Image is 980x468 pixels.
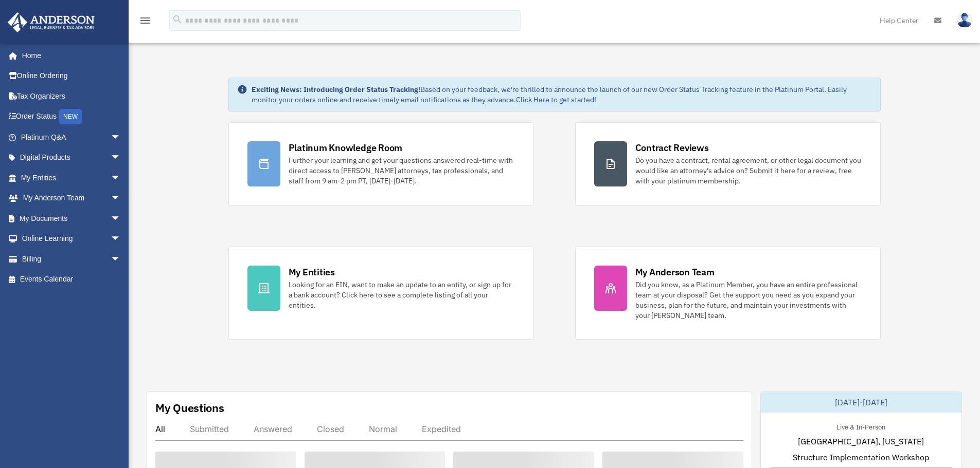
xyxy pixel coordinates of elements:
img: Anderson Advisors Platinum Portal [5,12,98,32]
a: My Documentsarrow_drop_down [7,208,136,229]
div: My Anderson Team [635,266,715,278]
span: arrow_drop_down [111,147,131,169]
a: My Entitiesarrow_drop_down [7,167,136,188]
div: Further your learning and get your questions answered real-time with direct access to [PERSON_NAM... [289,155,515,186]
div: Submitted [190,424,229,434]
a: Online Ordering [7,66,136,86]
i: menu [139,14,151,27]
div: [DATE]-[DATE] [761,392,961,413]
div: Closed [317,424,344,434]
a: Tax Organizers [7,86,136,106]
div: Live & In-Person [828,421,894,432]
a: Events Calendar [7,269,136,290]
span: Structure Implementation Workshop [793,451,929,463]
span: arrow_drop_down [111,229,131,250]
div: Do you have a contract, rental agreement, or other legal document you would like an attorney's ad... [635,155,862,186]
span: arrow_drop_down [111,167,131,189]
div: Answered [254,424,292,434]
div: NEW [59,109,82,124]
span: [GEOGRAPHIC_DATA], [US_STATE] [798,435,924,447]
div: Contract Reviews [635,141,709,154]
a: My Anderson Team Did you know, as a Platinum Member, you have an entire professional team at your... [575,247,881,340]
div: Did you know, as a Platinum Member, you have an entire professional team at your disposal? Get th... [635,279,862,321]
i: search [172,14,183,25]
a: Digital Productsarrow_drop_down [7,147,136,168]
a: My Anderson Teamarrow_drop_down [7,188,136,209]
a: Online Learningarrow_drop_down [7,229,136,249]
a: Click Here to get started! [516,95,596,104]
div: All [155,424,165,434]
span: arrow_drop_down [111,208,131,229]
div: Platinum Knowledge Room [289,141,403,154]
a: Order StatusNEW [7,106,136,127]
div: My Questions [155,400,224,416]
img: User Pic [957,13,972,28]
span: arrow_drop_down [111,188,131,209]
div: My Entities [289,266,335,278]
div: Looking for an EIN, want to make an update to an entity, or sign up for a bank account? Click her... [289,279,515,310]
a: Contract Reviews Do you have a contract, rental agreement, or other legal document you would like... [575,122,881,205]
a: Platinum Knowledge Room Further your learning and get your questions answered real-time with dire... [228,122,534,205]
a: menu [139,18,151,27]
a: My Entities Looking for an EIN, want to make an update to an entity, or sign up for a bank accoun... [228,247,534,340]
a: Billingarrow_drop_down [7,249,136,269]
div: Based on your feedback, we're thrilled to announce the launch of our new Order Status Tracking fe... [252,84,872,105]
div: Expedited [422,424,461,434]
span: arrow_drop_down [111,127,131,148]
a: Platinum Q&Aarrow_drop_down [7,127,136,147]
a: Home [7,45,131,66]
span: arrow_drop_down [111,249,131,270]
strong: Exciting News: Introducing Order Status Tracking! [252,85,420,94]
div: Normal [369,424,397,434]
